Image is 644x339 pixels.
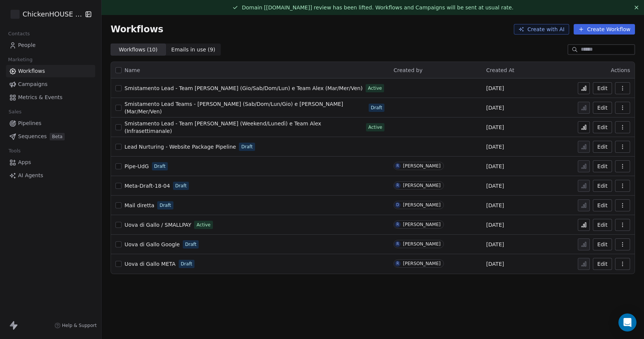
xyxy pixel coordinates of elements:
span: Marketing [5,54,36,65]
span: Pipelines [18,119,41,127]
span: Active [368,124,382,131]
div: R [396,241,399,247]
span: Emails in use ( 9 ) [171,46,215,54]
a: Metrics & Events [6,91,95,104]
a: Meta-Draft-18-04 [125,182,170,190]
span: [DATE] [486,241,504,248]
button: ChickenHOUSE sas [9,8,80,21]
button: Edit [593,199,612,211]
span: Name [125,66,140,74]
span: Draft [175,182,187,189]
div: [PERSON_NAME] [403,222,440,227]
a: Help & Support [55,322,97,328]
div: [PERSON_NAME] [403,183,440,188]
button: Edit [593,102,612,114]
button: Edit [593,180,612,192]
span: [DATE] [486,163,504,170]
a: Workflows [6,65,95,77]
span: Smistamento Lead - Team [PERSON_NAME] (Gio/Sab/Dom/Lun) e Team Alex (Mar/Mer/Ven) [125,85,363,91]
span: Uova di Gallo / SMALLPAY [125,222,191,228]
span: Uova di Gallo Google [125,241,180,247]
span: Meta-Draft-18-04 [125,183,170,189]
span: Sequences [18,133,47,140]
div: R [396,163,399,169]
a: Smistamento Lead - Team [PERSON_NAME] (Weekend/Lunedì) e Team Alex (Infrasettimanale) [125,120,363,135]
div: [PERSON_NAME] [403,163,440,169]
a: Apps [6,156,95,169]
div: [PERSON_NAME] [403,202,440,208]
span: Contacts [5,28,33,39]
span: Tools [5,145,24,157]
button: Edit [593,238,612,250]
span: ChickenHOUSE sas [23,9,83,19]
span: [DATE] [486,84,504,92]
a: Smistamento Lead - Team [PERSON_NAME] (Gio/Sab/Dom/Lun) e Team Alex (Mar/Mer/Ven) [125,84,363,92]
span: Created by [393,67,422,73]
span: Draft [185,241,196,248]
span: Active [196,221,210,228]
span: Workflows [111,24,163,35]
div: R [396,182,399,188]
span: [DATE] [486,260,504,268]
span: Campaigns [18,80,47,88]
div: R [396,221,399,228]
span: Beta [50,133,65,140]
span: Lead Nurturing - Website Package Pipeline [125,144,236,150]
span: Smistamento Lead Teams - [PERSON_NAME] (Sab/Dom/Lun/Gio) e [PERSON_NAME] (Mar/Mer/Ven) [125,101,343,115]
span: [DATE] [486,182,504,190]
button: Edit [593,121,612,133]
span: [DATE] [486,124,504,131]
a: Uova di Gallo META [125,260,176,268]
a: Smistamento Lead Teams - [PERSON_NAME] (Sab/Dom/Lun/Gio) e [PERSON_NAME] (Mar/Mer/Ven) [125,100,366,115]
button: Edit [593,258,612,270]
a: AI Agents [6,169,95,182]
span: Domain [[DOMAIN_NAME]] review has been lifted. Workflows and Campaigns will be sent at usual rate. [242,5,513,11]
span: [DATE] [486,104,504,111]
span: AI Agents [18,172,43,179]
button: Edit [593,160,612,172]
button: Edit [593,219,612,231]
span: [DATE] [486,143,504,151]
span: Smistamento Lead - Team [PERSON_NAME] (Weekend/Lunedì) e Team Alex (Infrasettimanale) [125,121,321,134]
button: Edit [593,141,612,153]
a: Campaigns [6,78,95,90]
a: Mail diretta [125,202,154,209]
span: Created At [486,67,515,73]
div: [PERSON_NAME] [403,261,440,266]
div: Open Intercom Messenger [618,313,636,331]
span: Active [368,85,382,92]
span: Draft [154,163,166,170]
span: Draft [241,143,252,150]
a: SequencesBeta [6,130,95,143]
a: Pipe-UdG [125,163,149,170]
span: Actions [611,67,630,73]
div: D [396,202,399,208]
div: R [396,261,399,267]
span: People [18,41,36,49]
span: Mail diretta [125,202,154,208]
span: [DATE] [486,202,504,209]
span: Metrics & Events [18,93,62,101]
a: Uova di Gallo / SMALLPAY [125,221,191,229]
span: Apps [18,158,31,166]
span: Help & Support [62,322,97,328]
span: Draft [159,202,171,209]
a: People [6,39,95,51]
a: Pipelines [6,117,95,130]
div: [PERSON_NAME] [403,241,440,247]
a: Uova di Gallo Google [125,241,180,248]
button: Edit [593,82,612,94]
button: Create with AI [514,24,569,35]
span: Draft [181,261,192,267]
span: Sales [5,106,25,118]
